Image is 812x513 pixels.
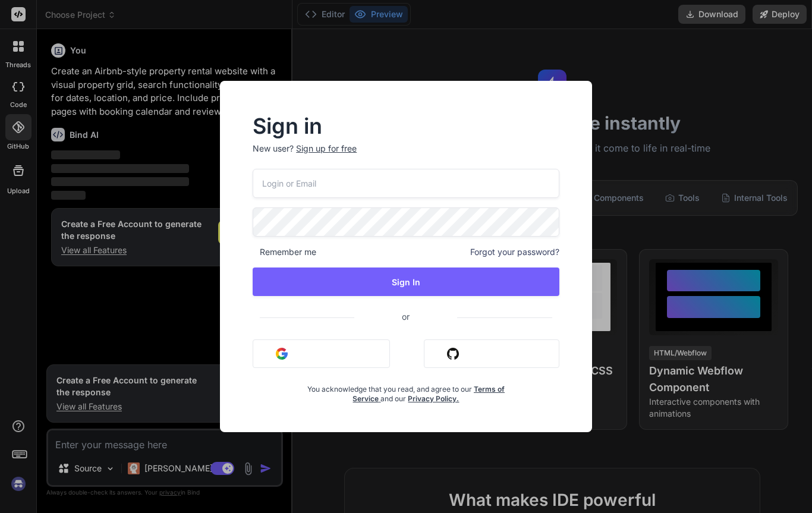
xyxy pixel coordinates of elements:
a: Privacy Policy. [408,394,459,403]
div: Sign up for free [296,143,357,155]
p: New user? [253,143,559,169]
input: Login or Email [253,169,559,198]
span: or [354,302,457,331]
button: Sign In [253,267,559,296]
a: Terms of Service [353,385,505,403]
span: Forgot your password? [470,246,559,258]
button: Sign in with Github [424,339,559,368]
img: github [447,348,459,360]
div: You acknowledge that you read, and agree to our and our [304,377,508,404]
h2: Sign in [253,117,559,136]
span: Remember me [253,246,316,258]
img: google [276,348,288,360]
button: Sign in with Google [253,339,390,368]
